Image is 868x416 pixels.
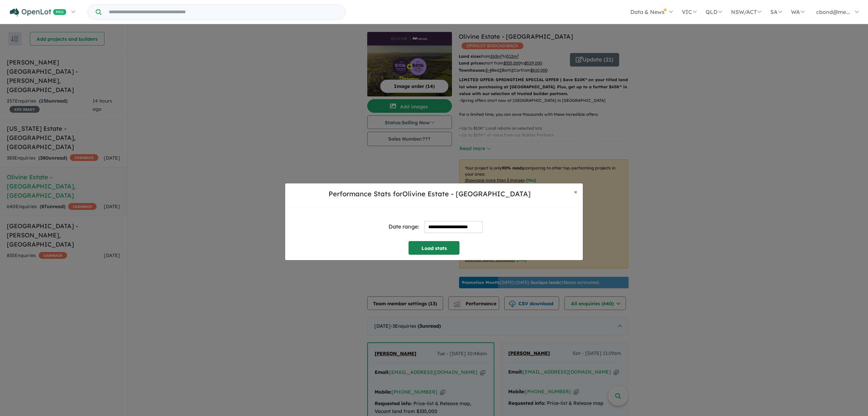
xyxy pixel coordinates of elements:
[291,189,569,199] h5: Performance Stats for Olivine Estate - [GEOGRAPHIC_DATA]
[816,8,850,15] span: cbond@me...
[574,188,577,196] span: ×
[409,241,459,255] button: Load stats
[10,8,66,17] img: Openlot PRO Logo White
[389,222,419,231] div: Date range:
[103,5,344,19] input: Try estate name, suburb, builder or developer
